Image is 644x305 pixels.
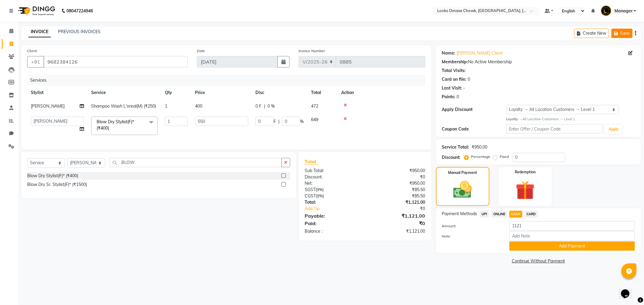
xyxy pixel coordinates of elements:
[457,50,503,56] a: [PERSON_NAME] Client
[491,211,507,218] span: ONLINE
[510,178,541,202] img: _gift.svg
[365,174,430,180] div: ₹0
[338,86,425,99] th: Action
[311,103,318,109] span: 472
[448,170,477,175] label: Manual Payment
[619,281,638,299] iframe: chat widget
[317,187,322,192] span: 9%
[509,231,635,241] input: Add Note
[97,119,134,131] span: Blow Dry Stylist(F)* (₹400)
[442,68,466,74] div: Total Visits:
[365,228,430,234] div: ₹1,121.00
[28,75,430,86] div: Services
[611,29,633,38] button: Save
[468,76,470,83] div: 0
[365,220,430,227] div: ₹0
[463,85,465,91] div: -
[509,221,635,231] input: Amount
[365,193,430,199] div: ₹85.50
[442,154,461,161] div: Discount:
[442,59,635,65] div: No Active Membership
[437,223,505,229] label: Amount:
[28,27,51,37] a: INVOICE
[442,106,506,113] div: Apply Discount
[365,199,430,206] div: ₹1,121.00
[442,126,506,132] div: Coupon Code
[437,234,505,239] label: Note:
[307,86,338,99] th: Total
[300,212,365,219] div: Payable:
[268,103,275,109] span: 0 %
[442,94,456,100] div: Points:
[376,206,430,212] div: ₹0
[58,29,101,34] a: PREVIOUS INVOICES
[197,48,205,54] label: Date
[15,2,57,19] img: logo
[614,8,633,14] span: Manager
[66,2,93,19] b: 08047224946
[300,168,365,174] div: Sub Total:
[437,258,640,264] a: Continue Without Payment
[300,220,365,227] div: Paid:
[311,117,318,122] span: 649
[509,211,522,218] span: CASH
[27,48,37,54] label: Client
[305,159,319,165] span: Total
[161,86,191,99] th: Qty
[525,211,538,218] span: CARD
[300,118,304,125] span: %
[472,144,488,150] div: ₹950.00
[442,85,462,91] div: Last Visit:
[506,117,522,121] strong: Loyalty →
[317,193,323,198] span: 9%
[509,241,635,251] button: Add Payment
[88,86,161,99] th: Service
[300,180,365,187] div: Net:
[365,187,430,193] div: ₹85.50
[442,211,477,217] span: Payment Methods
[500,154,509,159] label: Fixed
[605,125,622,134] button: Apply
[442,50,456,56] div: Name:
[300,199,365,206] div: Total:
[447,179,478,200] img: _cash.svg
[91,103,156,109] span: Shampoo Wash L'oreal(M) (₹250)
[365,180,430,187] div: ₹950.00
[27,181,87,188] div: Blow Dry Sr. Stylist(F)* (₹1500)
[300,187,365,193] div: ( )
[305,187,316,192] span: SGST
[255,103,261,109] span: 0 F
[27,56,44,68] button: +91
[31,103,65,109] span: [PERSON_NAME]
[601,5,611,16] img: Manager
[442,76,467,83] div: Card on file:
[191,86,252,99] th: Price
[305,193,316,199] span: CGST
[27,86,88,99] th: Stylist
[506,117,635,122] div: All Location Customers → Level 1
[300,193,365,199] div: ( )
[27,173,78,179] div: Blow Dry Stylist(F)* (₹400)
[43,56,188,68] input: Search by Name/Mobile/Email/Code
[442,144,469,150] div: Service Total:
[274,118,276,125] span: F
[574,29,609,38] button: Create New
[300,174,365,180] div: Discount:
[365,212,430,219] div: ₹1,121.00
[109,125,112,131] a: x
[365,168,430,174] div: ₹950.00
[442,59,468,65] div: Membership:
[300,228,365,234] div: Balance :
[480,211,489,218] span: UPI
[300,206,376,212] a: Add Tip
[165,103,167,109] span: 1
[457,94,459,100] div: 0
[471,154,491,159] label: Percentage
[195,103,202,109] span: 400
[515,169,536,175] label: Redemption
[506,124,603,134] input: Enter Offer / Coupon Code
[252,86,307,99] th: Disc
[278,118,280,125] span: |
[299,48,325,54] label: Invoice Number
[110,158,282,167] input: Search or Scan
